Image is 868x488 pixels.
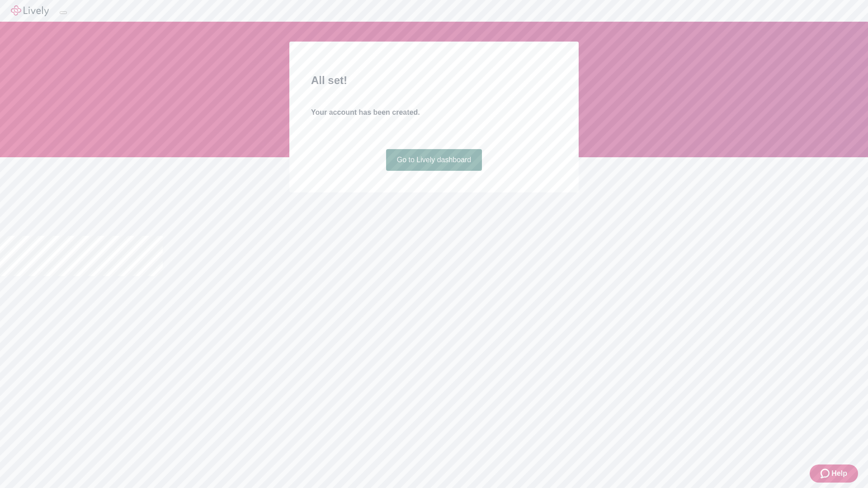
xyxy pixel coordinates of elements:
[821,468,831,479] svg: Zendesk support icon
[311,107,557,118] h4: Your account has been created.
[11,5,49,16] img: Lively
[386,149,482,171] a: Go to Lively dashboard
[60,11,67,14] button: Log out
[831,468,847,479] span: Help
[311,72,557,89] h2: All set!
[810,465,858,483] button: Zendesk support iconHelp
